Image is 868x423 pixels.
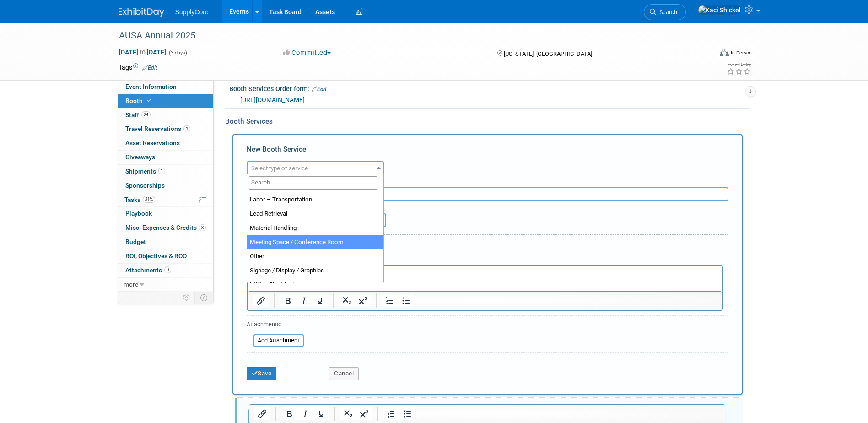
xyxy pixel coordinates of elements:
span: Tasks [124,196,155,203]
span: more [124,281,138,288]
i: Booth reservation complete [147,98,151,103]
div: Booth Services Order form: [229,82,750,94]
span: 1 [183,125,190,132]
div: Reservation Notes/Details: [247,256,723,265]
button: Bold [280,294,296,307]
a: Edit [312,86,327,92]
div: Event Format [658,48,752,61]
span: 3 [199,224,206,231]
span: [DATE] [DATE] [119,48,167,56]
span: Asset Reservations [125,139,180,146]
a: Staff24 [118,108,213,122]
a: Budget [118,235,213,249]
a: Misc. Expenses & Credits3 [118,221,213,235]
span: Giveaways [125,153,155,161]
a: Event Information [118,80,213,94]
span: [US_STATE], [GEOGRAPHIC_DATA] [504,50,592,57]
a: Asset Reservations [118,136,213,150]
li: Other [247,249,383,264]
div: Ideally by [329,201,687,213]
a: Search [644,4,686,20]
a: more [118,278,213,292]
td: Toggle Event Tabs [194,292,213,304]
button: Save [247,367,277,380]
span: ROI, Objectives & ROO [125,252,187,260]
a: [URL][DOMAIN_NAME] [240,96,305,103]
span: Search [656,9,677,16]
a: Shipments1 [118,165,213,179]
body: Rich Text Area. Press ALT-0 for help. [5,4,472,12]
span: Select type of service [251,165,308,172]
span: Staff [125,111,151,119]
button: Insert/edit link [253,294,269,307]
span: Booth [125,97,153,104]
td: Tags [119,63,157,72]
div: Description (optional) [247,175,728,187]
a: Edit [142,65,157,71]
button: Superscript [355,294,371,307]
img: Kaci Shickel [698,5,741,15]
a: Attachments9 [118,264,213,277]
a: Sponsorships [118,179,213,193]
span: to [138,49,147,56]
span: Sponsorships [125,182,165,189]
button: Bullet list [398,294,414,307]
span: 1 [158,168,165,174]
div: Booth Services [225,116,750,126]
span: SupplyCore [175,8,209,16]
img: Format-Inperson.png [720,49,729,56]
a: ROI, Objectives & ROO [118,249,213,263]
span: Shipments [125,168,165,175]
button: Italic [296,294,312,307]
span: Playbook [125,210,152,217]
a: Giveaways [118,151,213,164]
div: New Booth Service [247,144,728,159]
div: Attachments: [247,320,304,331]
button: Subscript [339,294,355,307]
li: Lead Retrieval [247,207,383,221]
span: Event Information [125,83,177,90]
span: (3 days) [168,50,187,56]
div: In-Person [730,49,752,56]
a: Playbook [118,207,213,221]
button: Underline [312,294,328,307]
span: Misc. Expenses & Credits [125,224,206,231]
span: Attachments [125,266,171,274]
span: 31% [143,196,155,203]
a: Travel Reservations1 [118,122,213,136]
button: Cancel [329,367,359,380]
li: Meeting Space / Conference Room [247,235,383,249]
span: 9 [164,266,171,273]
span: Travel Reservations [125,125,190,132]
a: Booth [118,94,213,108]
li: Labor – Transportation [247,193,383,207]
li: Signage / Display / Graphics [247,264,383,278]
button: Committed [280,48,334,58]
span: Meeting Space / Conference Room [248,409,385,423]
button: Numbered list [382,294,398,307]
td: Personalize Event Tab Strip [179,292,195,304]
img: ExhibitDay [119,8,164,17]
iframe: Rich Text Area [248,266,722,291]
input: Search... [249,176,377,190]
li: Utility - Electrical [247,278,383,292]
span: Budget [125,238,146,245]
span: 24 [141,111,151,118]
div: Event Rating [727,63,751,67]
a: Tasks31% [118,193,213,207]
div: AUSA Annual 2025 [116,27,698,44]
li: Material Handling [247,221,383,235]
